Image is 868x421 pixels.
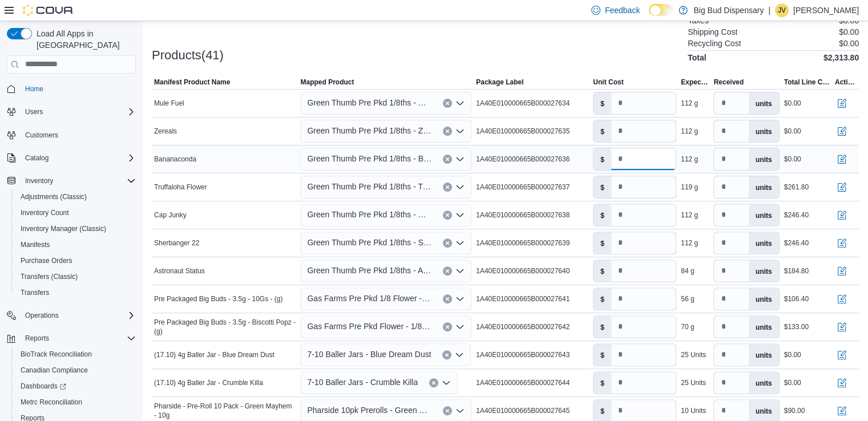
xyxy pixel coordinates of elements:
span: Adjustments (Classic) [16,190,136,204]
label: units [749,260,779,282]
button: Adjustments (Classic) [11,189,140,205]
span: Sherbanger 22 [154,238,199,248]
span: Astronaut Status [154,266,205,276]
label: $ [594,176,611,198]
button: Users [21,105,47,119]
button: Open list of options [455,99,465,108]
p: [PERSON_NAME] [793,3,859,17]
button: Inventory Manager (Classic) [11,221,140,237]
span: 1A40E010000665B000027634 [476,99,570,108]
label: units [749,204,779,226]
span: Transfers [16,286,136,299]
span: Users [25,107,43,116]
a: Adjustments (Classic) [16,190,91,204]
input: Dark Mode [649,4,673,16]
span: Operations [21,309,136,322]
label: $ [594,372,611,394]
span: Zereals [154,127,177,136]
div: Jonathan Vaughn [775,3,789,17]
span: Dashboards [16,379,136,393]
label: units [749,176,779,198]
button: Catalog [2,150,140,166]
span: Manifests [16,238,136,252]
div: 119 g [681,183,698,192]
span: Load All Apps in [GEOGRAPHIC_DATA] [32,28,136,51]
span: Green Thumb Pre Pkd 1/8ths - Astronaut Status [307,264,431,277]
span: Pre Packaged Big Buds - 3.5g - 10Gs - (g) [154,294,282,303]
h4: Total [688,53,706,62]
label: $ [594,232,611,254]
span: 7-10 Baller Jars - Crumble Killa [307,375,418,389]
a: Dashboards [16,379,71,393]
span: Total Line Cost [784,78,830,87]
span: Purchase Orders [16,254,136,268]
a: Metrc Reconciliation [16,395,87,409]
div: 84 g [681,266,694,276]
span: 1A40E010000665B000027638 [476,211,570,220]
div: 112 g [681,211,698,220]
button: Canadian Compliance [11,362,140,378]
div: $246.40 [784,211,809,220]
span: Transfers (Classic) [21,272,78,281]
span: Home [21,82,136,96]
a: Dashboards [11,378,140,394]
span: Pharside - Pre-Roll 10 Pack - Green Mayhem - 10g [154,402,296,420]
div: $0.00 [784,378,801,387]
button: Clear input [429,378,438,387]
button: Clear input [443,238,452,248]
button: Open list of options [455,266,465,276]
span: Inventory Count [16,206,136,220]
span: 1A40E010000665B000027640 [476,266,570,276]
button: BioTrack Reconciliation [11,346,140,362]
span: Purchase Orders [21,256,72,265]
span: 1A40E010000665B000027644 [476,378,570,387]
button: Open list of options [455,127,465,136]
label: $ [594,204,611,226]
span: Inventory Count [21,208,69,217]
span: BioTrack Reconciliation [16,347,136,361]
label: $ [594,120,611,142]
div: $0.00 [784,99,801,108]
button: Reports [21,331,54,345]
span: Reports [21,331,136,345]
span: Green Thumb Pre Pkd 1/8ths - Truffaloha [307,180,431,193]
button: Catalog [21,151,53,165]
span: 1A40E010000665B000027637 [476,183,570,192]
span: (17.10) 4g Baller Jar - Crumble Killa [154,378,263,387]
button: Open list of options [455,183,465,192]
span: Received [713,78,744,87]
div: 70 g [681,322,694,331]
div: 112 g [681,238,698,248]
button: Clear input [443,183,452,192]
label: $ [594,316,611,338]
span: Green Thumb Pre Pkd 1/8ths - Mule Fuel [307,96,431,110]
p: | [768,3,770,17]
div: 10 Units [681,406,706,415]
button: Clear input [443,322,452,331]
a: Inventory Count [16,206,74,220]
div: 25 Units [681,350,706,359]
div: $90.00 [784,406,805,415]
button: Clear input [442,350,451,359]
label: units [749,232,779,254]
label: units [749,344,779,366]
button: Manifests [11,237,140,253]
span: (17.10) 4g Baller Jar - Blue Dream Dust [154,350,274,359]
span: Green Thumb Pre Pkd 1/8ths - Sherbanger 22 [307,236,431,249]
div: $0.00 [784,127,801,136]
label: units [749,316,779,338]
label: units [749,372,779,394]
button: Reports [2,330,140,346]
span: Customers [21,128,136,142]
button: Inventory [21,174,58,188]
button: Customers [2,127,140,143]
h6: Recycling Cost [688,39,741,48]
span: Manifest Product Name [154,78,230,87]
a: BioTrack Reconciliation [16,347,96,361]
button: Open list of options [455,350,464,359]
div: $0.00 [784,350,801,359]
button: Transfers [11,285,140,301]
span: Inventory [21,174,136,188]
label: $ [594,260,611,282]
span: Actions [835,78,857,87]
